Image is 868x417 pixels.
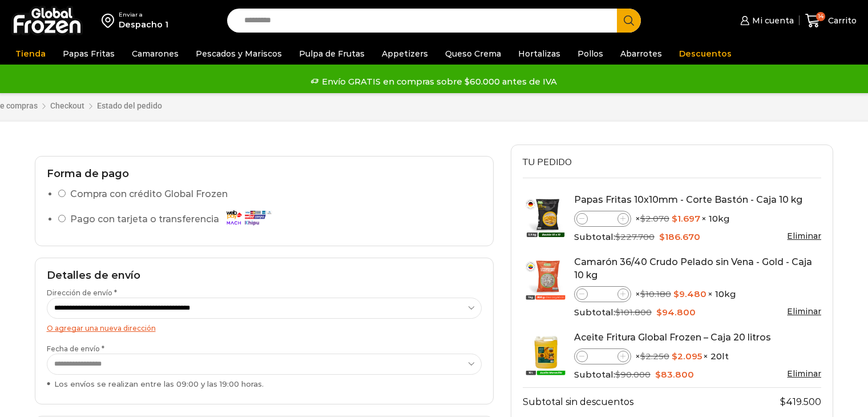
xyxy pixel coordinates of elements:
[512,43,566,65] a: Hortalizas
[749,15,794,26] span: Mi cuenta
[787,231,821,241] a: Eliminar
[615,369,651,380] bdi: 90.000
[673,288,679,299] span: $
[640,351,645,362] span: $
[376,43,434,65] a: Appetizers
[655,369,694,380] bdi: 83.800
[574,211,822,227] div: × × 10kg
[47,344,482,390] label: Fecha de envío *
[588,350,617,363] input: Product quantity
[640,213,645,224] span: $
[574,256,812,280] a: Camarón 36/40 Crudo Pelado sin Vena - Gold - Caja 10 kg
[523,387,736,415] th: Subtotal sin descuentos
[10,43,51,65] a: Tienda
[780,396,786,407] span: $
[126,43,184,65] a: Camarones
[574,194,802,205] a: Papas Fritas 10x10mm - Corte Bastón - Caja 10 kg
[574,306,822,319] div: Subtotal:
[574,231,822,243] div: Subtotal:
[102,11,119,30] img: address-field-icon.svg
[615,307,620,318] span: $
[787,368,821,379] a: Eliminar
[57,43,120,65] a: Papas Fritas
[816,12,825,21] span: 14
[656,307,696,318] bdi: 94.800
[47,168,482,181] h2: Forma de pago
[737,9,793,32] a: Mi cuenta
[47,298,482,319] select: Dirección de envío *
[615,43,668,65] a: Abarrotes
[617,9,641,33] button: Search button
[655,369,661,380] span: $
[672,213,677,224] span: $
[672,213,700,224] bdi: 1.697
[673,43,737,65] a: Descuentos
[588,287,617,301] input: Product quantity
[615,369,620,380] span: $
[588,212,617,226] input: Product quantity
[673,288,706,299] bdi: 9.480
[47,288,482,319] label: Dirección de envío *
[615,231,620,242] span: $
[615,231,655,242] bdi: 227.700
[672,351,677,362] span: $
[574,348,822,364] div: × × 20lt
[439,43,507,65] a: Queso Crema
[640,288,671,299] bdi: 10.180
[574,368,822,381] div: Subtotal:
[659,231,665,242] span: $
[47,270,482,282] h2: Detalles de envío
[190,43,288,65] a: Pescados y Mariscos
[47,354,482,375] select: Fecha de envío * Los envíos se realizan entre las 09:00 y las 19:00 horas.
[640,213,669,224] bdi: 2.070
[47,379,482,390] div: Los envíos se realizan entre las 09:00 y las 19:00 horas.
[805,7,857,34] a: 14 Carrito
[615,307,652,318] bdi: 101.800
[47,324,156,332] a: O agregar una nueva dirección
[574,332,771,343] a: Aceite Fritura Global Frozen – Caja 20 litros
[223,207,274,227] img: Pago con tarjeta o transferencia
[672,351,702,362] bdi: 2.095
[640,351,669,362] bdi: 2.250
[780,396,821,407] bdi: 419.500
[825,15,857,26] span: Carrito
[787,306,821,316] a: Eliminar
[293,43,370,65] a: Pulpa de Frutas
[640,288,645,299] span: $
[656,307,662,318] span: $
[659,231,700,242] bdi: 186.670
[119,11,168,19] div: Enviar a
[119,19,168,30] div: Despacho 1
[523,156,572,169] span: Tu pedido
[572,43,609,65] a: Pollos
[70,210,277,230] label: Pago con tarjeta o transferencia
[574,286,822,302] div: × × 10kg
[70,186,228,203] label: Compra con crédito Global Frozen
